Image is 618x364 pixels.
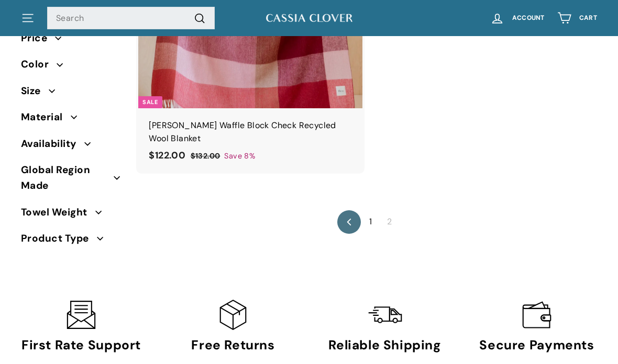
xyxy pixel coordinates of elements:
h3: Reliable Shipping [321,338,449,352]
h3: Free Returns [169,338,297,352]
span: Price [21,30,55,46]
span: Cart [579,15,597,21]
span: $132.00 [191,151,220,161]
span: Color [21,57,57,73]
span: Material [21,109,71,125]
button: Product Type [21,228,122,254]
span: Save 8% [224,150,255,162]
span: Account [512,15,545,21]
h3: First Rate Support [17,338,146,352]
button: Color [21,54,122,81]
div: [PERSON_NAME] Waffle Block Check Recycled Wool Blanket [149,119,352,145]
span: Size [21,83,49,99]
span: Towel Weight [21,204,95,220]
span: Availability [21,136,84,152]
button: Towel Weight [21,202,122,228]
button: Price [21,28,122,54]
button: Availability [21,133,122,160]
button: Material [21,107,122,133]
span: 2 [381,213,398,230]
div: Sale [138,96,162,108]
span: Product Type [21,231,97,246]
a: 1 [363,213,378,230]
h3: Secure Payments [472,338,601,352]
input: Search [47,7,215,30]
span: $122.00 [149,149,185,162]
a: Cart [551,3,603,33]
button: Size [21,81,122,107]
a: Account [484,3,551,33]
span: Global Region Made [21,162,114,194]
button: Global Region Made [21,160,122,202]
